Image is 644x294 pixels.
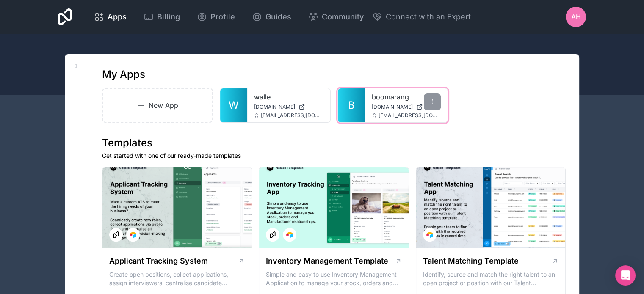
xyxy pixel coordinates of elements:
span: Community [322,11,364,23]
a: Community [301,8,370,26]
a: Billing [137,8,187,26]
span: [EMAIL_ADDRESS][DOMAIN_NAME] [379,112,441,119]
a: Apps [87,8,133,26]
h1: Inventory Management Template [266,255,388,267]
a: [DOMAIN_NAME] [254,104,323,110]
span: Guides [265,11,291,23]
a: walle [254,92,323,102]
a: Profile [190,8,242,26]
a: W [220,88,247,122]
button: Connect with an Expert [372,11,471,23]
span: AH [571,12,581,22]
p: Identify, source and match the right talent to an open project or position with our Talent Matchi... [423,270,558,287]
h1: Templates [102,136,566,150]
p: Simple and easy to use Inventory Management Application to manage your stock, orders and Manufact... [266,270,401,287]
span: Profile [210,11,235,23]
span: [EMAIL_ADDRESS][DOMAIN_NAME] [261,112,323,119]
a: [DOMAIN_NAME] [372,104,441,110]
span: Billing [157,11,180,23]
div: Open Intercom Messenger [615,265,636,286]
p: Create open positions, collect applications, assign interviewers, centralise candidate feedback a... [109,270,245,287]
a: boomarang [372,92,441,102]
h1: Applicant Tracking System [109,255,208,267]
h1: Talent Matching Template [423,255,519,267]
img: Airtable Logo [286,231,293,238]
h1: My Apps [102,68,145,81]
a: Guides [245,8,298,26]
span: B [348,99,355,112]
span: Apps [108,11,127,23]
span: Connect with an Expert [386,11,471,23]
span: [DOMAIN_NAME] [254,104,295,110]
p: Get started with one of our ready-made templates [102,151,566,160]
span: [DOMAIN_NAME] [372,104,413,110]
span: W [229,99,239,112]
a: New App [102,88,213,123]
img: Airtable Logo [130,231,136,238]
img: Airtable Logo [426,231,433,238]
a: B [338,88,365,122]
